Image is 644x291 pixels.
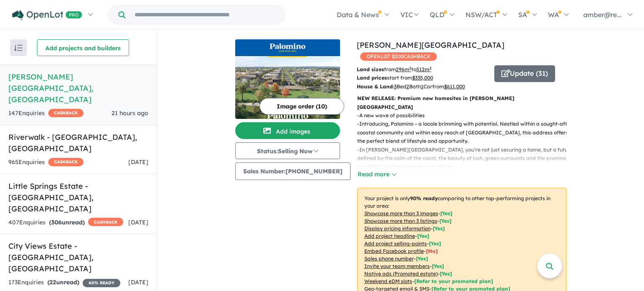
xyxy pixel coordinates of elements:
span: [ Yes ] [439,218,452,224]
b: House & Land: [357,83,394,90]
button: Update (31) [494,65,555,82]
b: Land prices [357,75,387,81]
span: 21 hours ago [112,109,148,117]
span: [Yes] [440,270,452,277]
u: Showcase more than 3 images [364,210,438,216]
b: 90 % ready [410,195,438,201]
h5: Little Springs Estate - [GEOGRAPHIC_DATA] , [GEOGRAPHIC_DATA] [8,180,148,214]
h5: [PERSON_NAME][GEOGRAPHIC_DATA] , [GEOGRAPHIC_DATA] [8,71,148,105]
span: [DATE] [128,278,148,286]
div: 965 Enquir ies [8,157,83,167]
u: 3 [394,83,397,90]
span: [ Yes ] [440,210,452,216]
span: CASHBACK [48,158,83,166]
span: 306 [51,219,62,226]
sup: 2 [429,66,431,70]
img: Palomino - Armstrong Creek [235,56,340,119]
u: 296 m [396,66,411,72]
span: CASHBACK [48,109,83,117]
button: Image order (10) [260,98,344,115]
span: [ Yes ] [416,255,428,262]
u: Sales phone number [364,255,414,262]
span: 40 % READY [83,279,120,287]
u: $ 611,000 [444,83,465,90]
p: Bed Bath Car from [357,82,488,91]
div: 147 Enquir ies [8,108,83,118]
u: Display pricing information [364,225,431,232]
span: amber@re... [583,10,622,19]
button: Sales Number:[PHONE_NUMBER] [235,162,351,180]
u: Native ads (Promoted estate) [364,270,438,277]
span: [ Yes ] [432,263,444,269]
u: $ 335,000 [412,75,433,81]
u: 2 [406,83,409,90]
span: CASHBACK [88,218,123,226]
u: Embed Facebook profile [364,248,424,254]
span: 22 [49,278,56,286]
img: sort.svg [14,45,23,51]
button: Read more [357,170,397,179]
b: Land sizes [357,66,384,72]
span: [ Yes ] [417,233,429,239]
p: from [357,65,488,74]
strong: ( unread) [47,278,79,286]
u: Weekend eDM slots [364,278,412,284]
input: Try estate name, suburb, builder or developer [127,6,283,24]
p: - Introducing, Palomino – a locale brimming with potential. Nestled within a sought-after coastal... [357,120,573,145]
u: Showcase more than 3 listings [364,218,437,224]
div: 407 Enquir ies [8,218,123,228]
u: Invite your team members [364,263,430,269]
strong: ( unread) [49,219,85,226]
h5: City Views Estate - [GEOGRAPHIC_DATA] , [GEOGRAPHIC_DATA] [8,240,148,274]
span: [ No ] [426,248,438,254]
img: Palomino - Armstrong Creek Logo [239,43,337,53]
u: Add project selling-points [364,240,427,247]
div: 173 Enquir ies [8,278,120,288]
sup: 2 [409,66,411,70]
span: to [411,66,431,72]
button: Add images [235,122,340,139]
h5: Riverwalk - [GEOGRAPHIC_DATA] , [GEOGRAPHIC_DATA] [8,131,148,154]
u: 512 m [416,66,431,72]
button: Status:Selling Now [235,142,340,159]
a: [PERSON_NAME][GEOGRAPHIC_DATA] [357,40,504,50]
span: [DATE] [128,158,148,166]
span: [Refer to your promoted plan] [414,278,493,284]
a: Palomino - Armstrong Creek LogoPalomino - Armstrong Creek [235,39,340,119]
span: [ Yes ] [433,225,445,232]
u: 1 [421,83,423,90]
span: OPENLOT $ 200 CASHBACK [360,52,437,61]
button: Add projects and builders [37,39,129,56]
u: Add project headline [364,233,415,239]
img: Openlot PRO Logo White [12,10,82,21]
span: [ Yes ] [429,240,441,247]
span: [DATE] [128,219,148,226]
p: start from [357,74,488,82]
p: NEW RELEASE: Premium new homesites in [PERSON_NAME][GEOGRAPHIC_DATA] [357,94,566,111]
p: - A new wave of possibilities [357,111,573,120]
p: - In [PERSON_NAME][GEOGRAPHIC_DATA], you’re not just securing a home, but a future defined by the... [357,146,573,171]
